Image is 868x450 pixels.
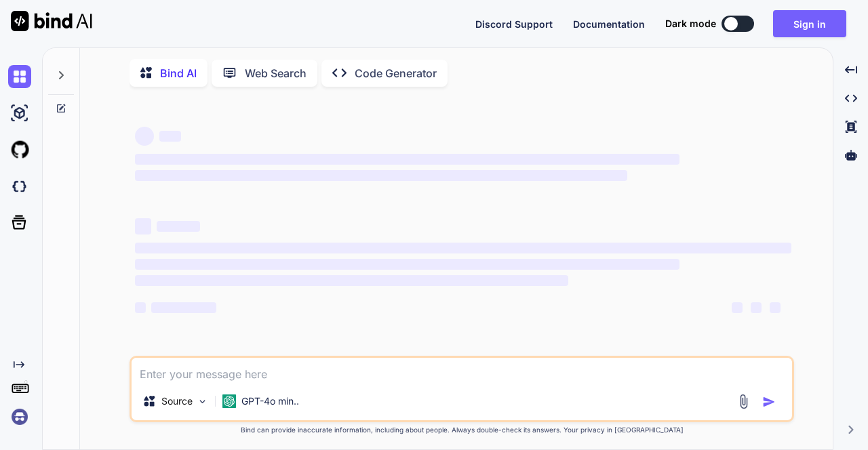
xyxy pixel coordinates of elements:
span: Dark mode [665,17,716,30]
span: ‌ [135,154,679,165]
span: ‌ [135,243,791,253]
span: ‌ [151,302,216,313]
span: ‌ [135,127,154,146]
span: Discord Support [475,18,553,30]
button: Documentation [573,17,645,31]
button: Sign in [773,10,846,37]
span: ‌ [732,302,743,313]
img: Bind AI [11,11,92,31]
span: ‌ [770,302,781,313]
img: chat [8,65,31,88]
img: githubLight [8,138,31,161]
span: ‌ [135,170,627,181]
p: Source [161,394,193,408]
span: ‌ [135,275,568,286]
img: attachment [736,394,751,409]
span: Documentation [573,18,645,30]
p: GPT-4o min.. [241,394,299,408]
img: Pick Models [197,396,208,407]
span: ‌ [135,302,146,313]
img: GPT-4o mini [222,394,236,408]
p: Bind AI [160,65,197,81]
span: ‌ [159,131,181,142]
img: icon [762,395,776,409]
p: Code Generator [355,65,437,81]
img: darkCloudIdeIcon [8,175,31,198]
span: ‌ [135,259,679,270]
span: ‌ [135,218,151,234]
span: ‌ [751,302,762,313]
span: ‌ [157,221,200,232]
img: signin [8,405,31,428]
p: Bind can provide inaccurate information, including about people. Always double-check its answers.... [130,425,794,435]
img: ai-studio [8,102,31,125]
button: Discord Support [475,17,553,31]
p: Web Search [245,65,307,81]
